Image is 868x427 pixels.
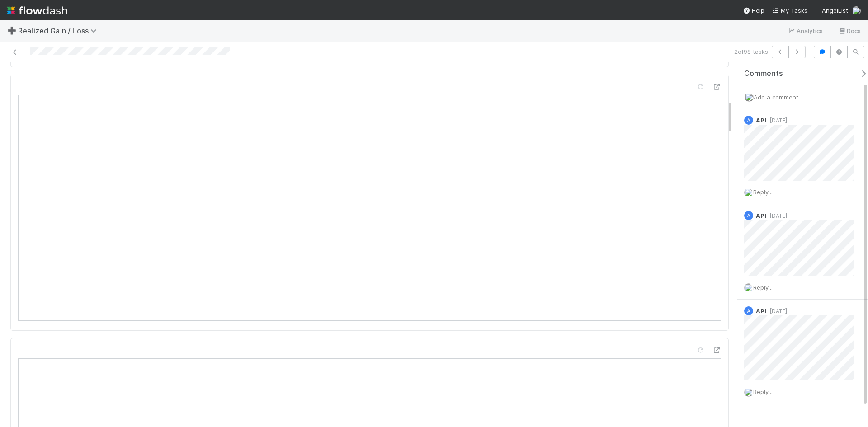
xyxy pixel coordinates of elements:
[743,6,764,15] div: Help
[772,7,807,14] span: My Tasks
[744,188,753,197] img: avatar_1c2f0edd-858e-4812-ac14-2a8986687c67.png
[734,47,768,56] span: 2 of 98 tasks
[744,283,753,292] img: avatar_1c2f0edd-858e-4812-ac14-2a8986687c67.png
[756,117,766,124] span: API
[7,3,67,18] img: logo-inverted-e16ddd16eac7371096b0.svg
[822,7,848,14] span: AngelList
[747,213,750,218] span: A
[744,69,783,78] span: Comments
[744,211,753,220] div: API
[744,306,753,315] div: API
[756,307,766,314] span: API
[788,25,823,36] a: Analytics
[18,26,101,35] span: Realized Gain / Loss
[766,117,787,124] span: [DATE]
[838,25,861,36] a: Docs
[744,116,753,125] div: API
[756,212,766,219] span: API
[753,388,773,395] span: Reply...
[744,388,753,397] img: avatar_1c2f0edd-858e-4812-ac14-2a8986687c67.png
[753,284,773,291] span: Reply...
[852,6,861,15] img: avatar_1c2f0edd-858e-4812-ac14-2a8986687c67.png
[747,309,750,314] span: A
[766,308,787,314] span: [DATE]
[766,212,787,219] span: [DATE]
[747,118,750,123] span: A
[772,6,807,15] a: My Tasks
[753,188,773,196] span: Reply...
[745,93,754,102] img: avatar_1c2f0edd-858e-4812-ac14-2a8986687c67.png
[754,94,802,101] span: Add a comment...
[7,27,16,34] span: ➕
